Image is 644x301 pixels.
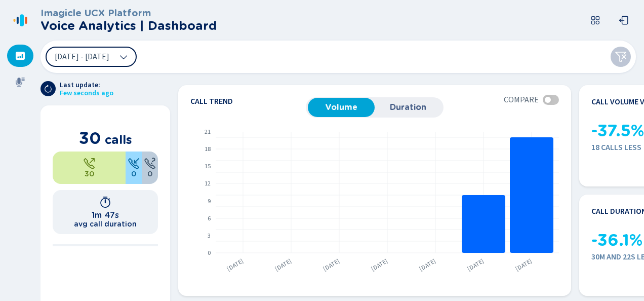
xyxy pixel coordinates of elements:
[591,122,644,140] span: -37.5%
[380,103,436,112] span: Duration
[514,257,534,273] text: [DATE]
[83,158,95,170] svg: telephone-outbound
[15,77,25,87] svg: mic-fill
[205,162,211,171] text: 15
[7,71,33,93] div: Recordings
[105,132,132,147] span: calls
[142,152,158,184] div: 0%
[79,128,101,148] span: 30
[41,19,217,33] h2: Voice Analytics | Dashboard
[370,257,389,273] text: [DATE]
[99,196,111,208] svg: timer
[53,152,126,184] div: 100%
[128,158,140,170] svg: telephone-inbound
[92,210,119,220] h1: 1m 47s
[591,231,642,250] span: -36.1%
[611,47,631,67] button: Clear filters
[44,85,52,93] svg: arrow-clockwise
[418,257,437,273] text: [DATE]
[147,170,152,178] span: 0
[41,8,217,19] h3: Imagicle UCX Platform
[313,103,370,112] span: Volume
[15,51,25,61] svg: dashboard-filled
[205,179,211,188] text: 12
[208,197,211,206] text: 9
[144,158,156,170] svg: unknown-call
[208,249,211,257] text: 0
[619,15,629,25] svg: box-arrow-left
[7,45,33,67] div: Dashboard
[131,170,136,178] span: 0
[119,53,128,61] svg: chevron-down
[205,128,211,136] text: 21
[60,89,113,97] span: Few seconds ago
[205,145,211,154] text: 18
[504,95,539,104] span: Compare
[126,152,142,184] div: 0%
[85,170,94,178] span: 30
[46,47,137,67] button: [DATE] - [DATE]
[60,81,113,89] span: Last update:
[466,257,486,273] text: [DATE]
[74,220,137,228] h2: avg call duration
[208,232,211,240] text: 3
[308,98,375,117] button: Volume
[225,257,245,273] text: [DATE]
[375,98,441,117] button: Duration
[273,257,293,273] text: [DATE]
[190,97,306,105] h4: Call trend
[55,53,109,61] span: [DATE] - [DATE]
[615,51,627,63] svg: funnel-disabled
[208,214,211,223] text: 6
[321,257,341,273] text: [DATE]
